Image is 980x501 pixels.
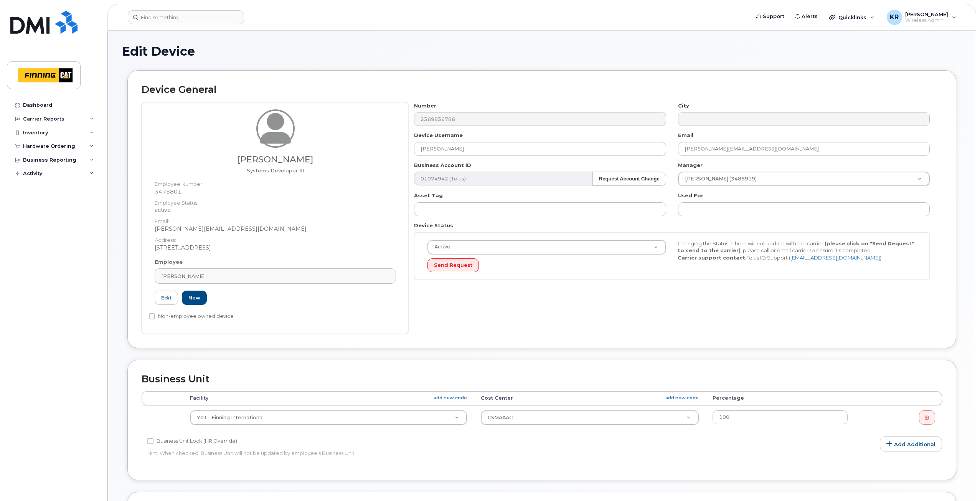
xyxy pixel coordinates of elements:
[428,240,666,254] a: Active
[678,132,693,139] label: Email
[155,188,396,195] dd: 3475801
[414,102,436,109] label: Number
[790,255,880,261] a: [EMAIL_ADDRESS][DOMAIN_NAME]
[481,411,698,425] a: CSMAAAC
[665,395,699,401] a: add new code
[247,167,304,174] span: Job title
[427,258,479,273] button: Send Request
[880,437,942,452] a: Add Additional
[414,132,463,139] label: Device Username
[155,244,396,251] dd: [STREET_ADDRESS]
[155,214,396,225] dt: Email:
[155,268,396,284] a: [PERSON_NAME]
[190,411,467,425] a: Y01 - Finning International
[414,222,453,229] label: Device Status
[142,84,942,95] h2: Device General
[678,162,703,169] label: Manager
[155,291,178,305] a: Edit
[161,273,205,280] span: [PERSON_NAME]
[592,172,666,186] button: Request Account Change
[155,206,396,214] dd: active
[147,437,237,446] label: Business Unit Lock (HR Override)
[155,233,396,244] dt: Address:
[149,313,155,319] input: Non-employee owned device
[434,395,467,401] a: add new code
[414,192,443,199] label: Asset Tag
[488,415,513,420] span: CSMAAAC
[155,155,396,164] h3: [PERSON_NAME]
[155,225,396,233] dd: [PERSON_NAME][EMAIL_ADDRESS][DOMAIN_NAME]
[678,102,689,109] label: City
[122,45,962,58] h1: Edit Device
[182,291,207,305] a: New
[183,391,474,405] th: Facility
[414,162,471,169] label: Business Account ID
[678,172,929,186] a: [PERSON_NAME] (3488919)
[678,255,747,261] strong: Carrier support contact:
[430,243,450,250] span: Active
[155,258,183,266] label: Employee
[147,450,669,457] p: Hint: When checked, Business Unit will not be updated by employee's Business Unit
[149,312,234,321] label: Non-employee owned device
[474,391,706,405] th: Cost Center
[706,391,855,405] th: Percentage
[599,176,660,182] strong: Request Account Change
[147,438,153,444] input: Business Unit Lock (HR Override)
[672,240,922,261] div: Changing the Status in here will not update with the carrier, , please call or email carrier to e...
[678,192,703,199] label: Used For
[155,195,396,207] dt: Employee Status:
[680,175,757,182] span: [PERSON_NAME] (3488919)
[142,374,942,385] h2: Business Unit
[197,415,264,420] span: Y01 - Finning International
[155,177,396,188] dt: Employee Number:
